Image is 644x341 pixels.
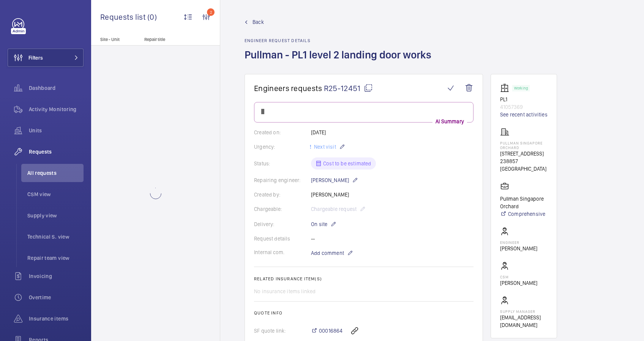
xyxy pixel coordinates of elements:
[324,83,373,93] span: R25-12451
[500,210,548,218] a: Comprehensive
[500,245,537,252] p: [PERSON_NAME]
[500,111,548,118] a: See recent activities
[27,233,84,240] span: Technical S. view
[27,212,84,219] span: Supply view
[254,83,322,93] span: Engineers requests
[29,84,84,92] span: Dashboard
[29,315,84,322] span: Insurance items
[500,309,548,314] p: Supply manager
[311,249,344,257] span: Add comment
[29,105,84,113] span: Activity Monitoring
[144,37,194,42] p: Repair title
[500,314,548,329] p: [EMAIL_ADDRESS][DOMAIN_NAME]
[313,144,336,150] span: Next visit
[253,18,264,26] span: Back
[100,12,147,22] span: Requests list
[514,87,528,90] p: Working
[27,254,84,262] span: Repair team view
[500,141,548,150] p: Pullman Singapore Orchard
[29,272,84,280] span: Invoicing
[29,127,84,134] span: Units
[8,49,84,67] button: Filters
[500,157,548,173] p: 238857 [GEOGRAPHIC_DATA]
[29,148,84,156] span: Requests
[500,96,548,103] p: PL1
[27,169,84,177] span: All requests
[311,220,336,229] p: On site
[500,195,548,210] p: Pullman Singapore Orchard
[245,48,436,74] h1: Pullman - PL1 level 2 landing door works
[27,190,84,198] span: CSM view
[254,276,474,281] h2: Related insurance item(s)
[311,176,358,185] p: [PERSON_NAME]
[254,310,474,316] h2: Quote info
[245,38,436,43] h2: Engineer request details
[500,275,537,279] p: CSM
[500,150,548,157] p: [STREET_ADDRESS]
[311,327,343,335] a: 00016864
[500,240,537,245] p: Engineer
[29,294,84,301] span: Overtime
[500,103,548,111] p: 41057369
[432,118,467,125] p: AI Summary
[319,327,343,335] span: 00016864
[91,37,141,42] p: Site - Unit
[500,279,537,287] p: [PERSON_NAME]
[28,54,43,61] span: Filters
[500,83,512,93] img: elevator.svg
